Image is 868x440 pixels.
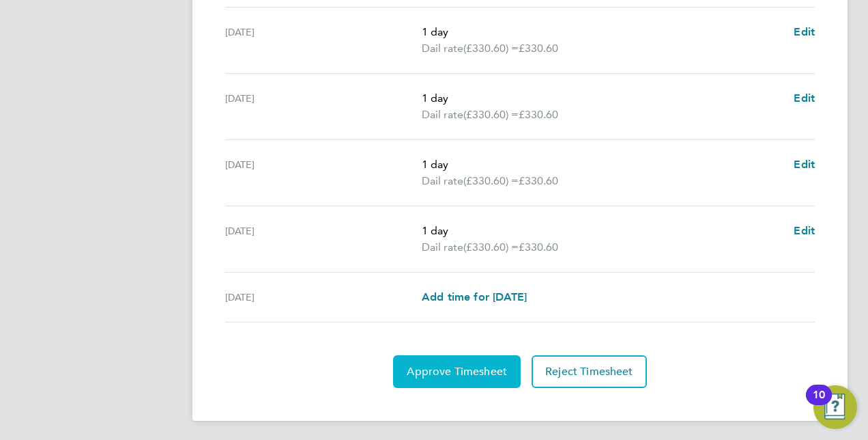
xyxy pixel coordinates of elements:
[794,25,815,38] span: Edit
[422,223,783,239] p: 1 day
[422,173,463,189] span: Dail rate
[422,156,783,173] p: 1 day
[225,90,422,123] div: [DATE]
[407,365,507,379] span: Approve Timesheet
[813,395,825,413] div: 10
[794,223,815,239] a: Edit
[519,174,558,187] span: £330.60
[794,92,815,105] span: Edit
[422,290,527,303] span: Add time for [DATE]
[532,355,647,388] button: Reject Timesheet
[225,156,422,189] div: [DATE]
[519,240,558,253] span: £330.60
[794,24,815,40] a: Edit
[519,108,558,121] span: £330.60
[422,90,783,107] p: 1 day
[794,224,815,237] span: Edit
[794,158,815,171] span: Edit
[519,42,558,55] span: £330.60
[393,355,521,388] button: Approve Timesheet
[225,289,422,305] div: [DATE]
[463,174,519,187] span: (£330.60) =
[463,42,519,55] span: (£330.60) =
[422,107,463,123] span: Dail rate
[422,289,527,305] a: Add time for [DATE]
[463,108,519,121] span: (£330.60) =
[225,24,422,57] div: [DATE]
[545,365,633,379] span: Reject Timesheet
[225,223,422,256] div: [DATE]
[422,24,783,40] p: 1 day
[813,385,857,429] button: Open Resource Center, 10 new notifications
[422,239,463,256] span: Dail rate
[422,40,463,57] span: Dail rate
[794,90,815,107] a: Edit
[794,156,815,173] a: Edit
[463,240,519,253] span: (£330.60) =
